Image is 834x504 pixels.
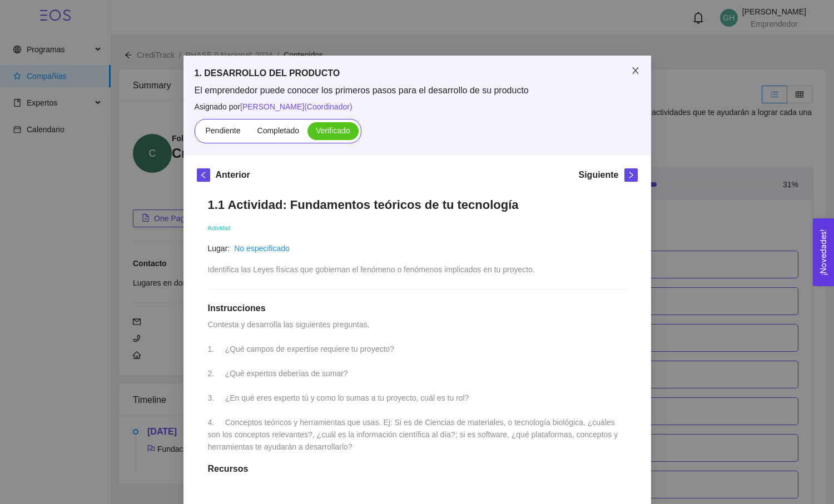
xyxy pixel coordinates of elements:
[208,225,231,231] span: Actividad
[208,463,627,475] h1: Recursos
[197,171,210,179] span: left
[208,303,627,314] h1: Instrucciones
[208,265,535,274] span: Identifica las Leyes físicas que gobiernan el fenómeno o fenómenos implicados en tu proyecto.
[208,242,230,255] article: Lugar:
[195,101,640,113] span: Asignado por
[195,67,640,80] h5: 1. DESARROLLO DEL PRODUCTO
[620,56,651,87] button: Close
[208,320,620,451] span: Contesta y desarrolla las siguientes preguntas. 1. ¿Qué campos de expertise requiere tu proyecto?...
[195,84,640,97] span: El emprendedor puede conocer los primeros pasos para el desarrollo de su producto
[197,168,210,182] button: left
[205,126,240,135] span: Pendiente
[631,66,640,75] span: close
[624,168,638,182] button: right
[216,168,250,182] h5: Anterior
[240,102,353,111] span: [PERSON_NAME] ( Coordinador )
[316,126,350,135] span: Verificado
[234,244,290,253] a: No especificado
[625,171,637,179] span: right
[578,168,618,182] h5: Siguiente
[813,218,834,286] button: Open Feedback Widget
[257,126,300,135] span: Completado
[208,197,627,212] h1: 1.1 Actividad: Fundamentos teóricos de tu tecnología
